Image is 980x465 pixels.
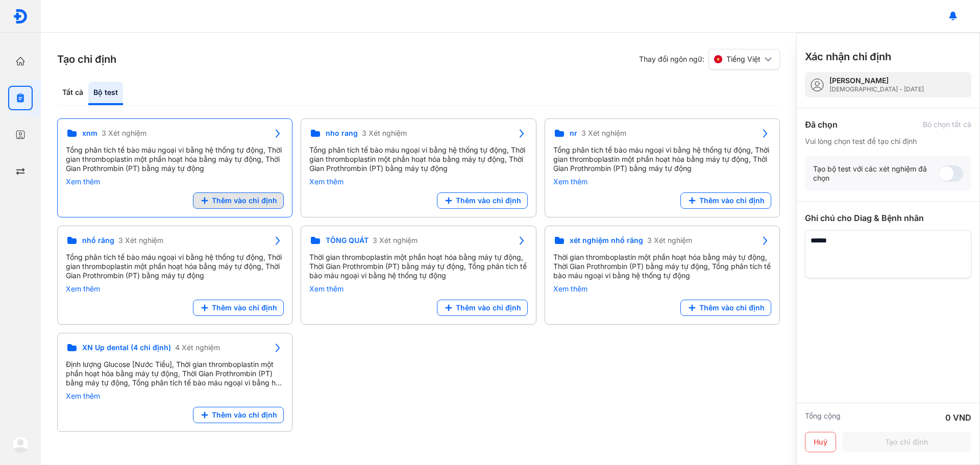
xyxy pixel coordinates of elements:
[437,300,528,316] button: Thêm vào chỉ định
[437,192,528,209] button: Thêm vào chỉ định
[66,391,284,401] div: Xem thêm
[82,236,114,245] span: nhổ răng
[553,284,771,293] div: Xem thêm
[945,411,971,424] div: 0 VND
[680,192,771,209] button: Thêm vào chỉ định
[699,303,765,312] span: Thêm vào chỉ định
[66,145,284,173] div: Tổng phân tích tế bào máu ngoại vi bằng hệ thống tự động, Thời gian thromboplastin một phần hoạt ...
[639,49,780,69] div: Thay đổi ngôn ngữ:
[553,177,771,186] div: Xem thêm
[680,300,771,316] button: Thêm vào chỉ định
[553,253,771,280] div: Thời gian thromboplastin một phần hoạt hóa bằng máy tự động, Thời Gian Prothrombin (PT) bằng máy ...
[57,82,88,105] div: Tất cả
[923,120,971,129] div: Bỏ chọn tất cả
[175,343,220,352] span: 4 Xét nghiệm
[726,55,761,64] span: Tiếng Việt
[456,303,521,312] span: Thêm vào chỉ định
[805,212,971,224] div: Ghi chú cho Diag & Bệnh nhân
[829,85,924,93] div: [DEMOGRAPHIC_DATA] - [DATE]
[82,129,97,138] span: xnm
[805,50,891,64] h3: Xác nhận chỉ định
[102,129,146,138] span: 3 Xét nghiệm
[66,253,284,280] div: Tổng phân tích tế bào máu ngoại vi bằng hệ thống tự động, Thời gian thromboplastin một phần hoạt ...
[12,436,29,453] img: logo
[456,196,521,205] span: Thêm vào chỉ định
[309,177,527,186] div: Xem thêm
[66,177,284,186] div: Xem thêm
[57,52,116,66] h3: Tạo chỉ định
[212,410,277,420] span: Thêm vào chỉ định
[570,129,577,138] span: nr
[647,236,692,245] span: 3 Xét nghiệm
[805,137,971,146] div: Vui lòng chọn test để tạo chỉ định
[362,129,407,138] span: 3 Xét nghiệm
[829,76,924,85] div: [PERSON_NAME]
[699,196,765,205] span: Thêm vào chỉ định
[66,360,284,387] div: Định lượng Glucose [Nước Tiểu], Thời gian thromboplastin một phần hoạt hóa bằng máy tự động, Thời...
[193,192,284,209] button: Thêm vào chỉ định
[82,343,171,352] span: XN Up dental (4 chỉ định)
[309,253,527,280] div: Thời gian thromboplastin một phần hoạt hóa bằng máy tự động, Thời Gian Prothrombin (PT) bằng máy ...
[88,82,123,105] div: Bộ test
[813,164,939,183] div: Tạo bộ test với các xét nghiệm đã chọn
[13,9,28,24] img: logo
[570,236,643,245] span: xét nghiệm nhổ răng
[373,236,418,245] span: 3 Xét nghiệm
[193,407,284,423] button: Thêm vào chỉ định
[553,145,771,173] div: Tổng phân tích tế bào máu ngoại vi bằng hệ thống tự động, Thời gian thromboplastin một phần hoạt ...
[326,129,358,138] span: nho rang
[66,284,284,293] div: Xem thêm
[118,236,163,245] span: 3 Xét nghiệm
[805,118,838,131] div: Đã chọn
[842,432,971,452] button: Tạo chỉ định
[212,196,277,205] span: Thêm vào chỉ định
[805,411,841,424] div: Tổng cộng
[309,145,527,173] div: Tổng phân tích tế bào máu ngoại vi bằng hệ thống tự động, Thời gian thromboplastin một phần hoạt ...
[805,432,836,452] button: Huỷ
[212,303,277,312] span: Thêm vào chỉ định
[309,284,527,293] div: Xem thêm
[193,300,284,316] button: Thêm vào chỉ định
[581,129,626,138] span: 3 Xét nghiệm
[326,236,369,245] span: TỔNG QUÁT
